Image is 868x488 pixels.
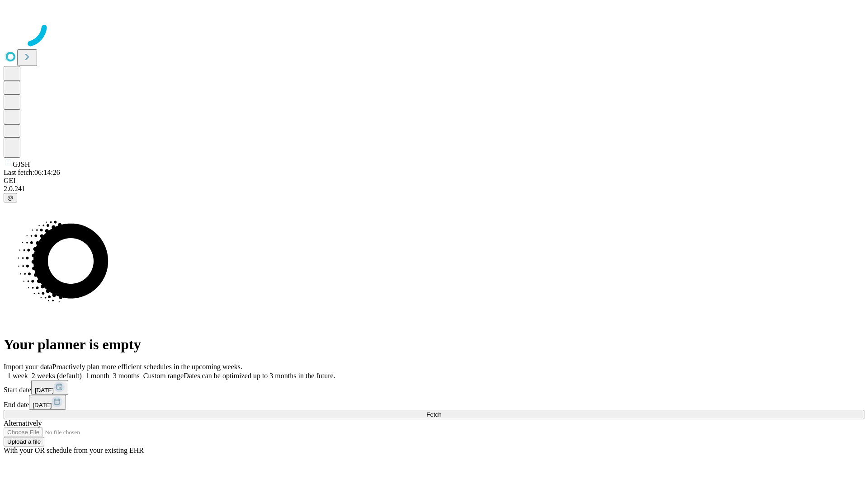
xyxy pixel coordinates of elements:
[32,372,82,380] span: 2 weeks (default)
[35,387,54,394] span: [DATE]
[113,372,140,380] span: 3 months
[426,411,441,418] span: Fetch
[29,395,66,410] button: [DATE]
[13,160,30,168] span: GJSH
[7,194,14,201] span: @
[7,372,28,380] span: 1 week
[184,372,335,380] span: Dates can be optimized up to 3 months in the future.
[31,380,68,395] button: [DATE]
[4,185,864,193] div: 2.0.241
[4,193,17,202] button: @
[4,380,864,395] div: Start date
[4,177,864,185] div: GEI
[33,402,52,408] span: [DATE]
[85,372,109,380] span: 1 month
[4,169,60,176] span: Last fetch: 06:14:26
[4,395,864,410] div: End date
[52,363,242,371] span: Proactively plan more efficient schedules in the upcoming weeks.
[4,446,144,454] span: With your OR schedule from your existing EHR
[4,336,864,353] h1: Your planner is empty
[143,372,184,380] span: Custom range
[4,419,42,427] span: Alternatively
[4,437,44,446] button: Upload a file
[4,363,52,371] span: Import your data
[4,410,864,419] button: Fetch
